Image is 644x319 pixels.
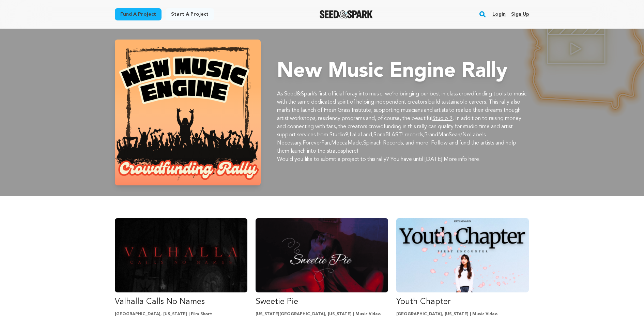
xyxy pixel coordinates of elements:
[396,312,529,317] p: [GEOGRAPHIC_DATA], [US_STATE] | Music Video
[303,140,330,146] a: ForeverFan
[277,61,529,82] h1: New Music Engine Rally
[166,8,214,20] a: Start a project
[115,8,162,20] a: Fund a project
[350,132,372,138] a: LaLaLand
[115,312,247,317] p: [GEOGRAPHIC_DATA], [US_STATE] | Film Short
[396,297,529,307] p: Youth Chapter
[511,9,529,20] a: Sign up
[277,90,529,155] p: As Seed&Spark’s first official foray into music, we’re bringing our best in class crowdfunding to...
[373,132,423,138] a: SonaBLAST! records
[115,297,247,307] p: Valhalla Calls No Names
[432,116,453,121] a: Studio 9
[331,140,362,146] a: MeccaMade
[492,9,506,20] a: Login
[320,10,373,18] a: Seed&Spark Homepage
[444,157,479,162] a: More info here
[115,40,261,185] img: New Music Engine Rally
[363,140,403,146] a: Spinach Records
[256,312,388,317] p: [US_STATE][GEOGRAPHIC_DATA], [US_STATE] | Music Video
[277,155,529,164] p: Would you like to submit a project to this rally? You have until [DATE]! .
[256,297,388,307] p: Sweetie Pie
[424,132,460,138] a: BrandManSean
[320,10,373,18] img: Seed&Spark Logo Dark Mode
